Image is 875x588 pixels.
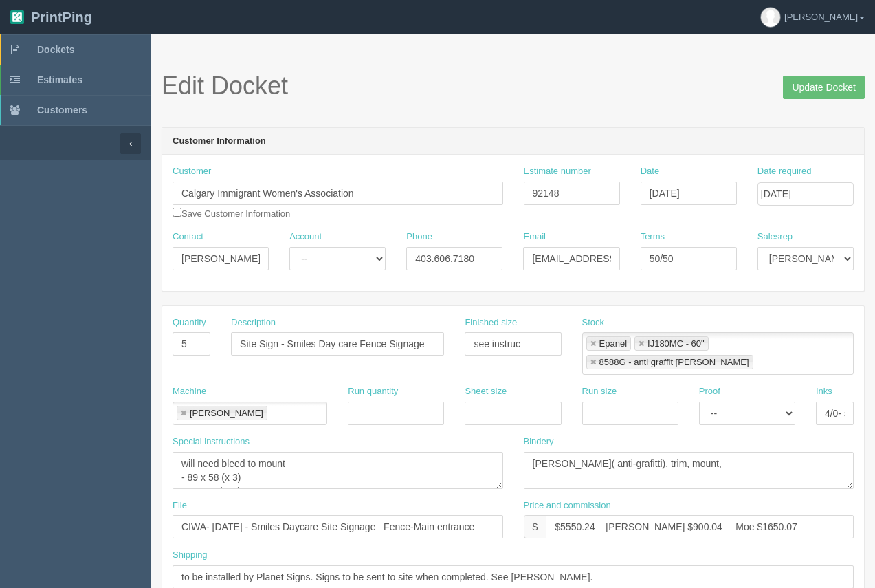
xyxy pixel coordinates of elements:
div: Save Customer Information [173,165,503,220]
label: Date required [757,165,812,178]
header: Customer Information [162,128,864,155]
label: Date [641,165,659,178]
label: Stock [582,316,605,329]
label: Estimate number [524,165,591,178]
label: Bindery [524,435,554,448]
label: Inks [816,385,832,398]
textarea: [PERSON_NAME]( anti-grafitti), trim, mount, [524,452,854,489]
label: Run quantity [348,385,398,398]
label: Special instructions [173,435,250,448]
div: [PERSON_NAME] [190,409,263,417]
label: Terms [641,230,665,243]
label: File [173,499,187,512]
img: logo-3e63b451c926e2ac314895c53de4908e5d424f24456219fb08d385ab2e579770.png [10,10,24,24]
label: Finished size [465,316,517,329]
div: 8588G - anti graffit [PERSON_NAME] [599,358,749,367]
label: Quantity [173,316,206,329]
input: Enter customer name [173,182,503,205]
label: Salesrep [757,230,793,243]
div: IJ180MC - 60" [647,339,705,348]
span: Dockets [37,44,74,55]
label: Customer [173,165,211,178]
label: Account [289,230,322,243]
span: Estimates [37,74,82,85]
label: Phone [406,230,432,243]
div: Epanel [599,339,627,348]
label: Price and commission [524,499,611,512]
img: avatar_default-7531ab5dedf162e01f1e0bb0964e6a185e93c5c22dfe317fb01d7f8cd2b1632c.jpg [761,8,780,27]
input: Update Docket [783,76,865,99]
label: Sheet size [465,385,507,398]
h1: Edit Docket [162,72,865,100]
textarea: will need bleed to mount - 89 x 58 (x 3) -51 x 58 ( x 1) -87 x 58 ( x 1) [173,452,503,489]
label: Machine [173,385,206,398]
span: Customers [37,105,87,116]
label: Shipping [173,549,208,562]
label: Description [231,316,276,329]
label: Proof [699,385,720,398]
label: Email [523,230,546,243]
label: Contact [173,230,203,243]
label: Run size [582,385,617,398]
div: $ [524,515,546,538]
